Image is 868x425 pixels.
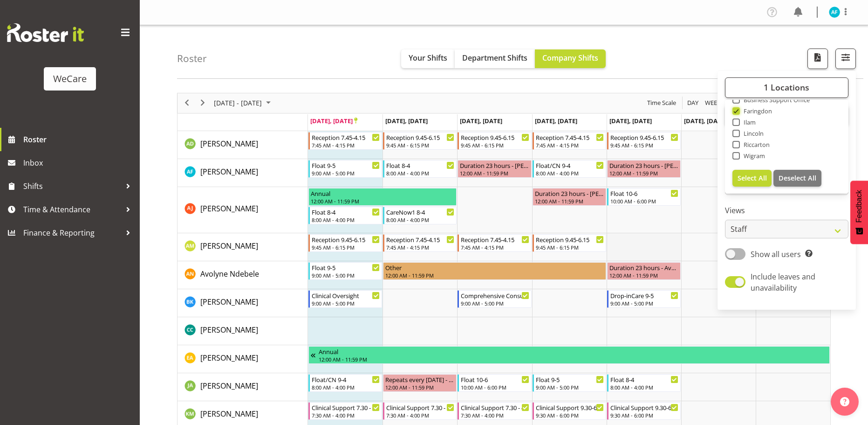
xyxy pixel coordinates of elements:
span: [DATE], [DATE] [609,117,652,125]
div: Avolyne Ndebele"s event - Float 9-5 Begin From Monday, September 22, 2025 at 9:00:00 AM GMT+12:00... [308,262,382,280]
div: Amy Johannsen"s event - Float 10-6 Begin From Friday, September 26, 2025 at 10:00:00 AM GMT+12:00... [607,188,681,206]
div: 7:45 AM - 4:15 PM [386,244,454,251]
div: 7:45 AM - 4:15 PM [312,141,380,149]
div: 7:45 AM - 4:15 PM [461,244,529,251]
span: Roster [23,132,135,146]
button: Previous [181,97,193,109]
div: 8:00 AM - 4:00 PM [386,169,454,177]
img: help-xxl-2.png [840,397,849,406]
div: Duration 23 hours - [PERSON_NAME] [609,160,678,170]
div: Aleea Devenport"s event - Reception 7.45-4.15 Begin From Monday, September 22, 2025 at 7:45:00 AM... [308,132,382,150]
div: Float 10-6 [461,375,529,384]
div: Float 8-4 [610,375,678,384]
div: 9:45 AM - 6:15 PM [461,141,529,149]
div: Brian Ko"s event - Clinical Oversight Begin From Monday, September 22, 2025 at 9:00:00 AM GMT+12:... [308,290,382,308]
span: Select All [738,174,767,182]
div: Clinical Support 7.30 - 4 [461,403,529,412]
div: 9:00 AM - 5:00 PM [312,169,380,177]
span: Riccarton [740,141,770,148]
div: Float/CN 9-4 [536,160,604,170]
div: 12:00 AM - 11:59 PM [385,383,454,391]
div: Alex Ferguson"s event - Float 8-4 Begin From Tuesday, September 23, 2025 at 8:00:00 AM GMT+12:00 ... [383,160,457,178]
div: Kishendri Moodley"s event - Clinical Support 9.30-6 Begin From Thursday, September 25, 2025 at 9:... [533,402,606,420]
div: 9:30 AM - 6:00 PM [536,411,604,419]
div: previous period [179,93,195,113]
a: [PERSON_NAME] [200,296,258,307]
span: [DATE], [DATE] [385,117,428,125]
div: 12:00 AM - 11:59 PM [535,197,604,205]
div: WeCare [53,72,87,86]
div: Antonia Mao"s event - Reception 9.45-6.15 Begin From Monday, September 22, 2025 at 9:45:00 AM GMT... [308,234,382,252]
div: Amy Johannsen"s event - Duration 23 hours - Amy Johannsen Begin From Thursday, September 25, 2025... [533,188,606,206]
div: 7:30 AM - 4:00 PM [312,411,380,419]
td: Brian Ko resource [178,289,308,317]
div: Aleea Devenport"s event - Reception 7.45-4.15 Begin From Thursday, September 25, 2025 at 7:45:00 ... [533,132,606,150]
div: 9:45 AM - 6:15 PM [312,244,380,251]
a: Avolyne Ndebele [200,268,259,279]
div: Avolyne Ndebele"s event - Duration 23 hours - Avolyne Ndebele Begin From Friday, September 26, 20... [607,262,681,280]
button: Feedback - Show survey [850,181,868,244]
div: Reception 9.45-6.15 [536,235,604,244]
div: Float 9-5 [312,160,380,170]
div: Brian Ko"s event - Comprehensive Consult 9-5 Begin From Wednesday, September 24, 2025 at 9:00:00 ... [458,290,531,308]
div: Reception 9.45-6.15 [610,132,678,142]
div: 9:00 AM - 5:00 PM [312,300,380,307]
td: Charlotte Courtney resource [178,317,308,345]
span: Wigram [740,152,765,160]
div: 8:00 AM - 4:00 PM [386,216,454,223]
div: 10:00 AM - 6:00 PM [461,383,529,391]
label: Views [725,205,848,216]
button: Filter Shifts [835,49,856,69]
div: next period [195,93,211,113]
a: [PERSON_NAME] [200,408,258,419]
td: Amy Johannsen resource [178,187,308,233]
a: [PERSON_NAME] [200,380,258,391]
div: Amy Johannsen"s event - CareNow1 8-4 Begin From Tuesday, September 23, 2025 at 8:00:00 AM GMT+12:... [383,207,457,224]
span: Ilam [740,118,756,126]
span: [PERSON_NAME] [200,325,258,335]
div: Antonia Mao"s event - Reception 9.45-6.15 Begin From Thursday, September 25, 2025 at 9:45:00 AM G... [533,234,606,252]
div: 9:00 AM - 5:00 PM [610,300,678,307]
div: Clinical Support 9.30-6 [610,403,678,412]
span: [PERSON_NAME] [200,381,258,391]
div: Clinical Support 9.30-6 [536,403,604,412]
div: Avolyne Ndebele"s event - Other Begin From Tuesday, September 23, 2025 at 12:00:00 AM GMT+12:00 E... [383,262,606,280]
a: [PERSON_NAME] [200,166,258,177]
div: Alex Ferguson"s event - Duration 23 hours - Alex Ferguson Begin From Friday, September 26, 2025 a... [607,160,681,178]
div: Duration 23 hours - [PERSON_NAME] [460,160,529,170]
span: [DATE] - [DATE] [213,97,263,109]
span: [PERSON_NAME] [200,409,258,419]
span: Week [704,97,722,109]
div: Reception 7.45-4.15 [386,235,454,244]
div: 10:00 AM - 6:00 PM [610,197,678,205]
span: [DATE], [DATE] [535,117,577,125]
div: Float 8-4 [312,207,380,216]
span: Faringdon [740,107,772,115]
div: Antonia Mao"s event - Reception 7.45-4.15 Begin From Tuesday, September 23, 2025 at 7:45:00 AM GM... [383,234,457,252]
div: CareNow1 8-4 [386,207,454,216]
button: Department Shifts [455,49,535,68]
div: 9:00 AM - 5:00 PM [312,272,380,279]
span: Lincoln [740,130,764,137]
button: September 2025 [212,97,275,109]
td: Antonia Mao resource [178,233,308,261]
button: Company Shifts [535,49,606,68]
button: Timeline Day [686,97,700,109]
div: 7:45 AM - 4:15 PM [536,141,604,149]
span: Include leaves and unavailability [751,272,815,293]
div: Drop-inCare 9-5 [610,291,678,300]
span: Feedback [855,190,863,223]
div: Reception 7.45-4.15 [536,132,604,142]
div: Alex Ferguson"s event - Duration 23 hours - Alex Ferguson Begin From Wednesday, September 24, 202... [458,160,531,178]
div: 12:00 AM - 11:59 PM [460,169,529,177]
div: 9:00 AM - 5:00 PM [461,300,529,307]
div: 8:00 AM - 4:00 PM [312,383,380,391]
div: Kishendri Moodley"s event - Clinical Support 7.30 - 4 Begin From Tuesday, September 23, 2025 at 7... [383,402,457,420]
a: [PERSON_NAME] [200,352,258,363]
div: 12:00 AM - 11:59 PM [609,272,678,279]
div: Clinical Support 7.30 - 4 [386,403,454,412]
div: Duration 23 hours - Avolyne Ndebele [609,263,678,272]
div: 9:45 AM - 6:15 PM [386,141,454,149]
